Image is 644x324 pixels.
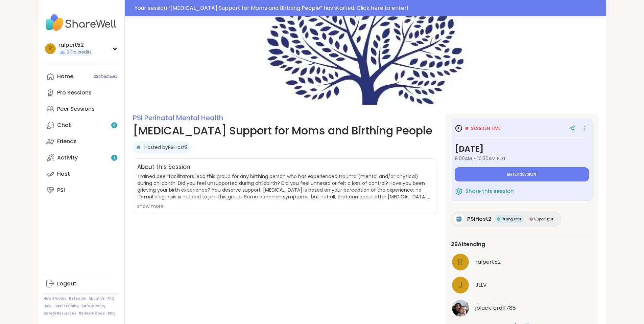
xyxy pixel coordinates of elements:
[57,73,73,80] div: Home
[497,217,500,221] img: Rising Peer
[57,170,70,178] div: Host
[467,215,492,223] span: PSIHost2
[108,311,116,316] a: Blog
[114,155,115,161] span: 1
[455,167,589,181] button: Enter session
[108,296,115,301] a: FAQ
[137,173,433,200] span: Trained peer facilitators lead this group for any birthing person who has experienced trauma (men...
[44,133,119,150] a: Friends
[57,105,95,113] div: Peer Sessions
[135,4,602,12] div: Your session “ [MEDICAL_DATA] Support for Moms and Birthing People ” has started. Click here to e...
[89,296,105,301] a: About Us
[451,240,485,249] span: 29 Attending
[57,138,77,145] div: Friends
[455,187,463,195] img: ShareWell Logomark
[451,211,562,227] a: PSIHost2PSIHost2Rising PeerRising PeerSuper HostSuper Host
[44,311,76,316] a: Safety Resources
[94,74,117,79] span: 2 Scheduled
[452,300,469,317] img: jblackford11788
[57,280,76,287] div: Logout
[57,89,92,96] div: Pro Sessions
[475,258,501,266] span: ralpert52
[44,117,119,133] a: Chat4
[475,304,516,312] span: jblackford11788
[44,304,52,308] a: Help
[79,311,105,316] a: Redeem Code
[133,113,223,123] a: PSI Perinatal Mental Health
[113,123,116,128] span: 4
[54,304,79,308] a: Host Training
[137,203,433,210] div: show more
[57,187,65,194] div: PSI
[475,281,487,289] span: JLLV
[44,11,119,35] img: ShareWell Nav Logo
[44,150,119,166] a: Activity1
[466,188,514,195] span: Share this session
[144,144,188,151] a: Hosted byPSIHost2
[502,217,521,222] span: Rising Peer
[44,85,119,101] a: Pro Sessions
[455,143,589,155] h3: [DATE]
[69,296,86,301] a: Referrals
[44,68,119,85] a: Home2Scheduled
[44,296,66,301] a: How It Works
[458,279,463,292] span: J
[44,276,119,292] a: Logout
[49,44,52,53] span: r
[44,182,119,198] a: PSI
[133,123,437,139] h1: [MEDICAL_DATA] Support for Moms and Birthing People
[125,16,606,105] img: Birth Trauma Support for Moms and Birthing People cover image
[529,217,533,221] img: Super Host
[455,155,589,162] span: 9:00AM - 10:30AM PDT
[57,122,71,129] div: Chat
[137,163,190,172] h2: About this Session
[451,299,593,318] a: jblackford11788jblackford11788
[67,49,92,55] span: 0 Pro credits
[451,276,593,295] a: JJLLV
[471,125,501,132] span: Session live
[44,166,119,182] a: Host
[454,214,464,224] img: PSIHost2
[507,172,536,177] span: Enter session
[57,154,78,161] div: Activity
[451,253,593,272] a: rralpert52
[135,144,142,151] img: PSIHost2
[81,304,105,308] a: Safety Policy
[44,101,119,117] a: Peer Sessions
[534,217,553,222] span: Super Host
[455,184,514,198] button: Share this session
[58,41,93,49] div: ralpert52
[458,256,463,269] span: r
